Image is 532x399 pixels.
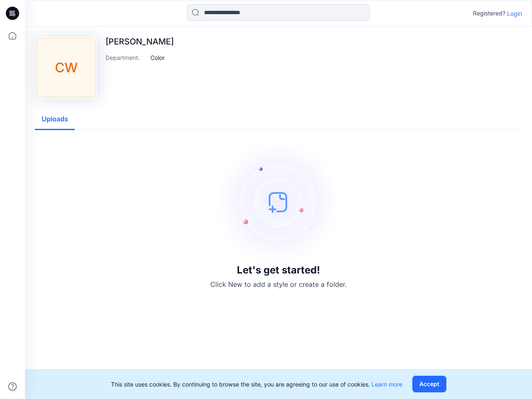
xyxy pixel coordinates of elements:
[473,8,505,18] p: Registered?
[237,264,320,276] h3: Let's get started!
[35,109,75,130] button: Uploads
[111,380,402,389] p: This site uses cookies. By continuing to browse the site, you are agreeing to our use of cookies.
[216,140,341,264] img: empty-state-image.svg
[412,376,446,392] button: Accept
[507,9,522,18] p: Login
[210,279,347,289] p: Click New to add a style or create a folder.
[372,381,402,388] a: Learn more
[106,53,147,62] p: Department :
[150,53,165,62] p: Color
[106,37,174,47] p: [PERSON_NAME]
[37,38,96,97] div: CW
